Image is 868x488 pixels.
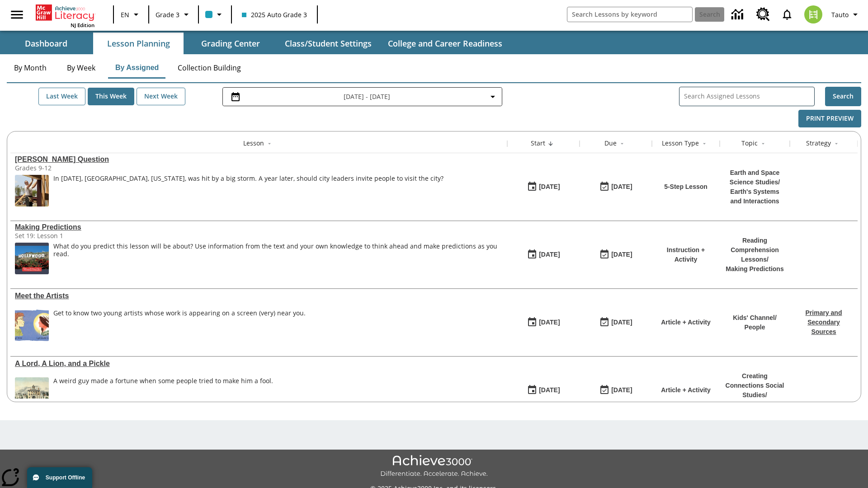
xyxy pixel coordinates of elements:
input: Search Assigned Lessons [684,90,814,103]
button: Sort [831,138,842,149]
button: Select a new avatar [799,3,828,26]
button: Grading Center [185,33,276,54]
div: Joplin's Question [15,155,503,164]
button: 08/24/25: First time the lesson was available [524,382,563,399]
button: By Assigned [108,57,166,79]
a: Meet the Artists, Lessons [15,292,503,300]
span: Tauto [831,10,849,19]
button: By Week [58,57,104,79]
button: College and Career Readiness [381,33,509,54]
a: Notifications [775,3,799,26]
p: 5-Step Lesson [664,182,708,192]
img: Achieve3000 Differentiate Accelerate Achieve [380,455,488,478]
a: Joplin's Question, Lessons [15,155,503,164]
button: Dashboard [1,33,91,54]
div: Strategy [806,139,831,148]
button: Open side menu [4,1,30,28]
span: Grade 3 [156,10,179,19]
div: A weird guy made a fortune when some people tried to make him a fool. [53,377,273,385]
p: Making Predictions [724,264,785,274]
button: By Month [7,57,54,79]
div: Lesson Type [662,139,699,148]
p: Article + Activity [661,385,711,395]
p: Kids' Channel / [733,313,777,323]
div: Grades 9-12 [15,164,151,172]
a: Resource Center, Will open in new tab [751,2,775,27]
div: A weird guy made a fortune when some people tried to make him a fool. [53,377,273,409]
button: Sort [617,138,627,149]
div: Start [531,139,545,148]
img: A cartoonish self-portrait of Maya Halko and a realistic self-portrait of Lyla Sowder-Yuson. [15,310,49,341]
button: 08/27/25: First time the lesson was available [524,246,563,263]
div: A Lord, A Lion, and a Pickle [15,360,503,368]
button: 08/27/25: First time the lesson was available [524,178,563,196]
a: Primary and Secondary Sources [806,309,842,335]
button: Collection Building [170,57,248,79]
div: Set 19: Lesson 1 [15,231,151,240]
div: Meet the Artists [15,292,503,300]
button: Class/Student Settings [278,33,379,54]
p: Earth and Space Science Studies / [724,168,785,187]
button: Next Week [137,88,185,105]
div: [DATE] [611,317,632,328]
div: [DATE] [539,249,560,260]
button: Sort [264,138,275,149]
button: 08/27/25: Last day the lesson can be accessed [596,314,635,331]
div: In [DATE], [GEOGRAPHIC_DATA], [US_STATE], was hit by a big storm. A year later, should city leade... [53,175,443,183]
button: Sort [545,138,556,149]
a: Data Center [726,2,751,27]
button: 08/27/25: Last day the lesson can be accessed [596,178,635,196]
img: image [15,175,49,206]
button: Language: EN, Select a language [117,6,146,23]
span: EN [121,10,129,19]
div: Making Predictions [15,223,503,231]
p: Instruction + Activity [656,245,715,264]
div: What do you predict this lesson will be about? Use information from the text and your own knowled... [53,243,503,258]
div: Topic [741,139,758,148]
a: A Lord, A Lion, and a Pickle, Lessons [15,360,503,368]
button: This Week [88,88,134,105]
button: Print Preview [798,110,861,127]
p: Earth's Systems and Interactions [724,187,785,206]
div: Due [604,139,617,148]
input: search field [567,7,692,22]
button: Search [825,87,861,106]
button: Sort [699,138,710,149]
p: Reading Comprehension Lessons / [724,236,785,264]
img: a mansion with many statues in front, along with an oxen cart and some horses and buggies [15,377,49,409]
div: Home [36,3,94,28]
div: Lesson [243,139,264,148]
div: What do you predict this lesson will be about? Use information from the text and your own knowled... [53,243,503,274]
button: Sort [758,138,769,149]
button: Grade: Grade 3, Select a grade [152,6,195,23]
img: avatar image [804,5,822,23]
div: [DATE] [539,385,560,396]
div: [DATE] [611,385,632,396]
p: Article + Activity [661,318,711,327]
span: NJ Edition [71,22,94,28]
button: Lesson Planning [93,33,184,54]
a: Home [36,4,94,22]
div: [DATE] [539,181,560,192]
div: [DATE] [611,181,632,192]
button: Last Week [38,88,85,105]
span: [DATE] - [DATE] [344,92,390,101]
img: The white letters of the HOLLYWOOD sign on a hill with red flowers in the foreground. [15,243,49,274]
div: [DATE] [539,317,560,328]
div: Get to know two young artists whose work is appearing on a screen (very) near you. [53,310,306,341]
div: In May 2011, Joplin, Missouri, was hit by a big storm. A year later, should city leaders invite p... [53,175,443,206]
svg: Collapse Date Range Filter [487,91,498,102]
button: Profile/Settings [828,6,864,23]
button: Support Offline [27,467,92,488]
a: Making Predictions, Lessons [15,223,503,231]
button: Class color is light blue. Change class color [202,6,228,23]
span: Support Offline [46,474,85,481]
button: Select the date range menu item [226,91,498,102]
p: Creating Connections Social Studies / [724,371,785,400]
div: [DATE] [611,249,632,260]
button: 08/27/25: First time the lesson was available [524,314,563,331]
